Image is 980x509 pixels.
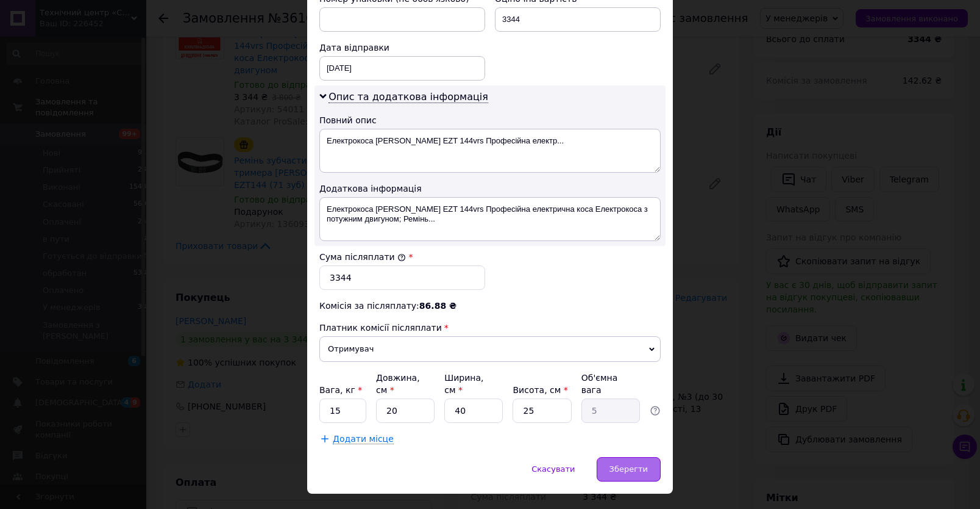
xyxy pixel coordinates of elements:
label: Вага, кг [319,385,362,395]
div: Додаткова інформація [319,182,661,195]
label: Сума післяплати [319,252,406,262]
div: Комісія за післяплату: [319,300,661,312]
span: Опис та додаткова інформація [328,91,488,103]
span: Додати місце [333,434,394,444]
div: Об'ємна вага [581,372,640,396]
textarea: Електрокоса [PERSON_NAME] EZT 144vrs Професійна електрична коса Електрокоса з потужним двигуном; ... [319,197,661,241]
span: Скасувати [531,464,575,474]
label: Довжина, см [376,373,420,395]
span: Платник комісії післяплати [319,323,442,333]
div: Повний опис [319,114,661,126]
div: Дата відправки [319,42,485,54]
span: Зберегти [609,464,648,474]
textarea: Електрокоса [PERSON_NAME] EZT 144vrs Професійна електр... [319,129,661,173]
label: Висота, см [513,385,567,395]
span: 86.88 ₴ [419,301,456,311]
span: Отримувач [319,336,661,362]
label: Ширина, см [444,373,483,395]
